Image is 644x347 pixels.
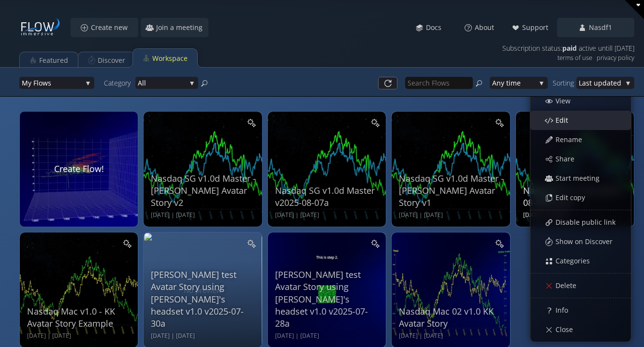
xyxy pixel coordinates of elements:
div: [DATE] | [DATE] [399,211,505,219]
span: My Flo [22,77,43,89]
div: Featured [39,51,68,70]
div: Nasdaq SG v1.0d Master v2025-08-07a [275,185,381,209]
a: privacy policy [597,52,634,64]
input: Search Flows [405,77,473,89]
a: terms of use [557,52,592,64]
span: ws [43,77,82,89]
span: me [511,77,536,89]
span: Any ti [492,77,511,89]
span: Edit [555,116,574,125]
span: All [138,77,186,89]
span: Start meeting [555,173,605,183]
div: [DATE] | [DATE] [151,211,257,219]
div: Nasdaq SG v1.0d v2025-08-06a-test2 [523,185,629,209]
span: Disable public link [555,217,621,227]
div: [DATE] | [DATE] [523,211,629,219]
span: View [555,96,576,106]
span: Share [555,154,580,164]
span: About [474,23,500,32]
div: [DATE] | [DATE] [275,211,381,219]
span: Delete [555,281,582,290]
span: st updated [586,77,622,89]
span: Create new [90,23,133,32]
span: Nasdf1 [588,23,618,32]
span: Join a meeting [156,23,208,32]
div: Category [104,77,135,89]
span: Docs [425,23,447,32]
div: Discover [98,51,125,70]
div: [PERSON_NAME] test Avatar Story using [PERSON_NAME]'s headset v1.0 v2025-07-30a [151,269,257,330]
div: [DATE] | [DATE] [399,332,505,340]
div: Nasdaq SG v1.0d Master - [PERSON_NAME] Avatar Story v2 [151,173,257,209]
div: [DATE] | [DATE] [27,332,133,340]
span: Categories [555,256,596,266]
div: Workspace [152,49,188,68]
div: Nasdaq Mac v1.0 - KK Avatar Story Example [27,305,133,330]
span: Close [555,325,579,334]
span: Support [522,23,554,32]
div: [DATE] | [DATE] [151,332,257,340]
div: Nasdaq Mac 02 v1.0 KK Avatar Story [399,305,505,330]
div: Nasdaq SG v1.0d Master - [PERSON_NAME] Avatar Story v1 [399,173,505,209]
span: Rename [555,135,588,145]
span: Edit copy [555,193,591,202]
span: Show on Discover [555,237,618,246]
span: Info [555,305,574,315]
span: La [579,77,586,89]
div: [DATE] | [DATE] [275,332,381,340]
div: [PERSON_NAME] test Avatar Story using [PERSON_NAME]'s headset v1.0 v2025-07-28a [275,269,381,330]
div: Sorting [553,77,576,89]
